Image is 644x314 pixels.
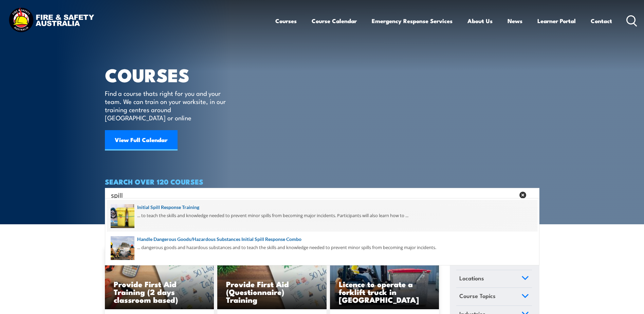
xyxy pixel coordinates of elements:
[312,12,357,30] a: Course Calendar
[275,12,297,30] a: Courses
[111,190,515,200] input: Search input
[112,190,516,200] form: Search form
[105,178,539,185] h4: SEARCH OVER 120 COURSES
[114,280,205,303] h3: Provide First Aid Training (2 days classroom based)
[105,248,214,310] img: Mental Health First Aid Training (Standard) – Classroom
[105,89,229,122] p: Find a course thats right for you and your team. We can train on your worksite, in our training c...
[537,12,576,30] a: Learner Portal
[330,248,439,310] img: Licence to operate a forklift truck Training
[226,280,318,303] h3: Provide First Aid (Questionnaire) Training
[111,235,534,243] a: Handle Dangerous Goods/Hazardous Substances Initial Spill Response Combo
[111,204,534,211] a: Initial Spill Response Training
[459,291,496,300] span: Course Topics
[459,274,484,283] span: Locations
[330,248,439,310] a: Licence to operate a forklift truck in [GEOGRAPHIC_DATA]
[105,248,214,310] a: Provide First Aid Training (2 days classroom based)
[528,190,537,200] button: Search magnifier button
[456,270,532,288] a: Locations
[467,12,493,30] a: About Us
[217,248,327,310] a: Provide First Aid (Questionnaire) Training
[105,67,236,83] h1: COURSES
[372,12,453,30] a: Emergency Response Services
[508,12,522,30] a: News
[339,280,430,303] h3: Licence to operate a forklift truck in [GEOGRAPHIC_DATA]
[456,288,532,306] a: Course Topics
[591,12,612,30] a: Contact
[217,248,327,310] img: Mental Health First Aid Training (Standard) – Blended Classroom
[105,130,178,151] a: View Full Calendar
